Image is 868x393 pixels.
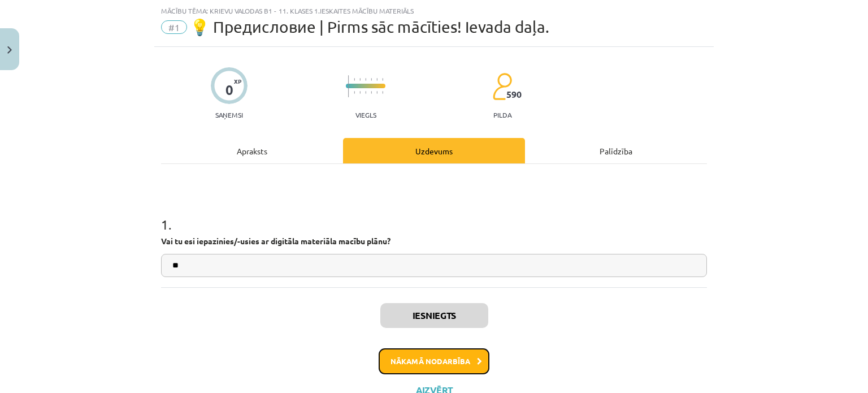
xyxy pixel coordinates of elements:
div: Palīdzība [525,138,707,163]
div: Apraksts [161,138,343,163]
img: icon-short-line-57e1e144782c952c97e751825c79c345078a6d821885a25fce030b3d8c18986b.svg [354,78,355,81]
span: 💡 Предисловие | Pirms sāc mācīties! Ievada daļa. [190,18,549,36]
strong: Vai tu esi iepazinies/-usies ar digitāla materiāla macību plānu? [161,236,390,246]
img: icon-short-line-57e1e144782c952c97e751825c79c345078a6d821885a25fce030b3d8c18986b.svg [354,91,355,94]
img: icon-short-line-57e1e144782c952c97e751825c79c345078a6d821885a25fce030b3d8c18986b.svg [371,91,372,94]
img: icon-short-line-57e1e144782c952c97e751825c79c345078a6d821885a25fce030b3d8c18986b.svg [371,78,372,81]
p: Saņemsi [211,111,248,119]
img: icon-short-line-57e1e144782c952c97e751825c79c345078a6d821885a25fce030b3d8c18986b.svg [382,78,383,81]
button: Iesniegts [380,303,488,328]
span: 590 [506,89,522,100]
span: XP [234,78,241,84]
img: icon-close-lesson-0947bae3869378f0d4975bcd49f059093ad1ed9edebbc8119c70593378902aed.svg [7,46,12,54]
img: icon-short-line-57e1e144782c952c97e751825c79c345078a6d821885a25fce030b3d8c18986b.svg [365,78,366,81]
div: Uzdevums [343,138,525,163]
img: icon-short-line-57e1e144782c952c97e751825c79c345078a6d821885a25fce030b3d8c18986b.svg [365,91,366,94]
p: Viegls [355,111,376,119]
p: pilda [493,111,511,119]
button: Nākamā nodarbība [379,348,489,374]
h1: 1 . [161,197,707,232]
span: #1 [161,20,187,34]
img: icon-short-line-57e1e144782c952c97e751825c79c345078a6d821885a25fce030b3d8c18986b.svg [382,91,383,94]
img: icon-short-line-57e1e144782c952c97e751825c79c345078a6d821885a25fce030b3d8c18986b.svg [376,78,377,81]
img: icon-short-line-57e1e144782c952c97e751825c79c345078a6d821885a25fce030b3d8c18986b.svg [359,78,361,81]
img: students-c634bb4e5e11cddfef0936a35e636f08e4e9abd3cc4e673bd6f9a4125e45ecb1.svg [492,72,512,101]
img: icon-long-line-d9ea69661e0d244f92f715978eff75569469978d946b2353a9bb055b3ed8787d.svg [348,75,349,97]
div: Mācību tēma: Krievu valodas b1 - 11. klases 1.ieskaites mācību materiāls [161,7,707,15]
img: icon-short-line-57e1e144782c952c97e751825c79c345078a6d821885a25fce030b3d8c18986b.svg [359,91,361,94]
div: 0 [225,82,233,98]
img: icon-short-line-57e1e144782c952c97e751825c79c345078a6d821885a25fce030b3d8c18986b.svg [376,91,377,94]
